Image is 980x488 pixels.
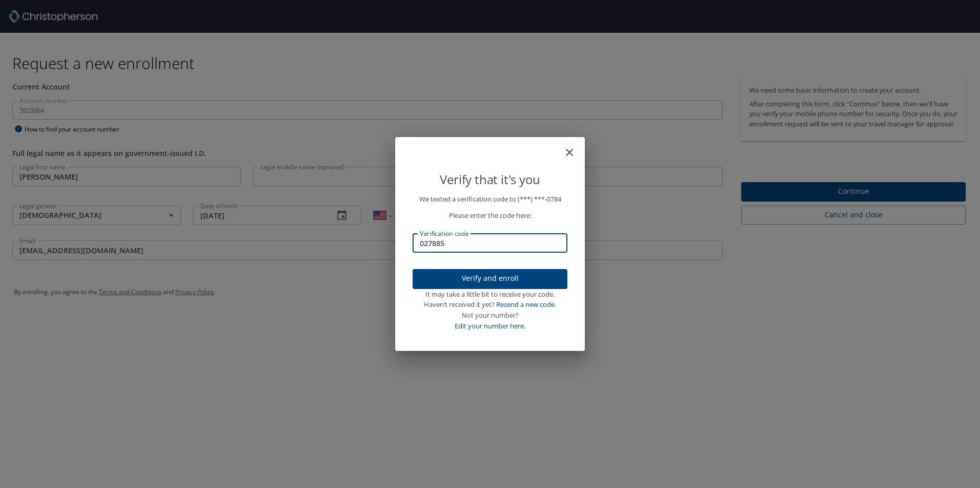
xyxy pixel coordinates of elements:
a: Edit your number here. [455,321,525,330]
div: Not your number? [413,310,567,321]
div: Haven’t received it yet? [413,299,567,310]
p: Verify that it's you [413,170,567,189]
div: It may take a little bit to receive your code. [413,289,567,300]
span: Verify and enroll [421,272,559,285]
p: Please enter the code here: [413,210,567,221]
button: Verify and enroll [413,269,567,289]
p: We texted a verification code to (***) ***- 0784 [413,194,567,205]
a: Resend a new code. [496,300,556,309]
button: close [568,141,581,153]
